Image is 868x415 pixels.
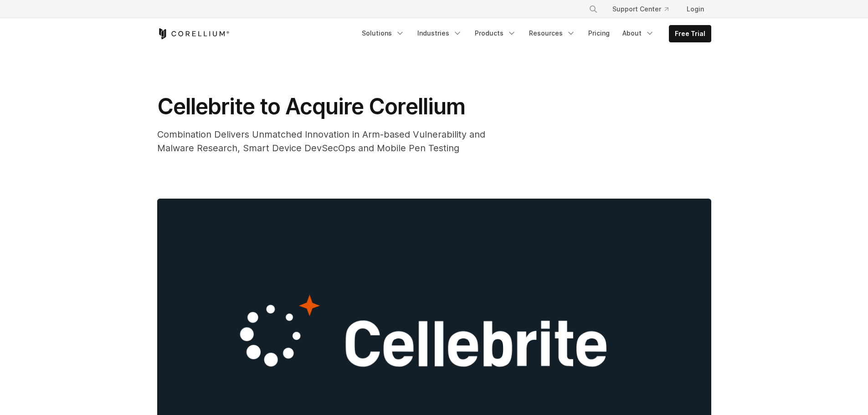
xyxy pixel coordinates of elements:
div: Navigation Menu [578,1,711,17]
a: About [617,25,660,41]
div: Navigation Menu [356,25,711,42]
span: Cellebrite to Acquire Corellium [157,93,465,120]
span: Combination Delivers Unmatched Innovation in Arm-based Vulnerability and Malware Research, Smart ... [157,129,485,154]
a: Pricing [583,25,615,41]
a: Free Trial [669,26,711,42]
a: Resources [524,25,581,41]
a: Industries [412,25,467,41]
a: Support Center [605,1,676,17]
a: Corellium Home [157,28,230,39]
button: Search [585,1,601,17]
a: Solutions [356,25,410,41]
a: Products [469,25,522,41]
a: Login [679,1,711,17]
